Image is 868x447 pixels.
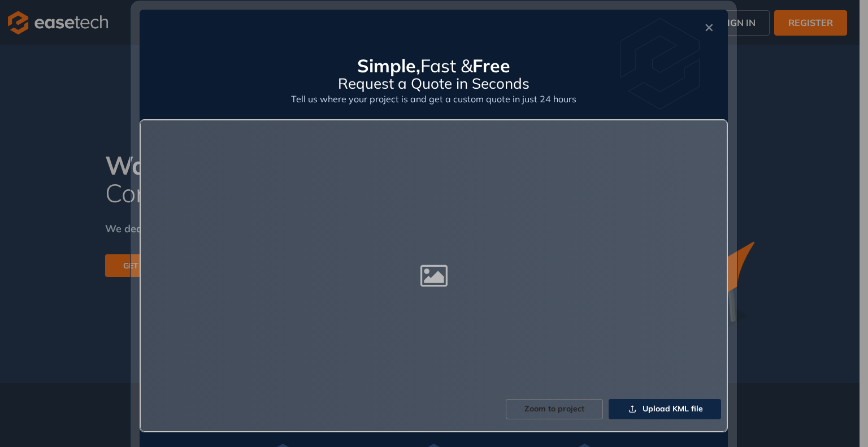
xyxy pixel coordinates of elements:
[338,74,530,93] span: Request a Quote in Seconds
[473,54,511,77] span: Free
[695,15,726,46] button: Close
[643,404,704,414] span: Upload KML file
[609,399,722,419] button: Upload KML file
[621,18,700,110] img: watermark
[358,54,421,77] span: Simple,
[421,54,473,77] span: Fast &
[253,92,615,119] div: Tell us where your project is and get a custom quote in just 24 hours
[525,404,585,414] span: Zoom to project
[506,399,604,419] button: Zoom to project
